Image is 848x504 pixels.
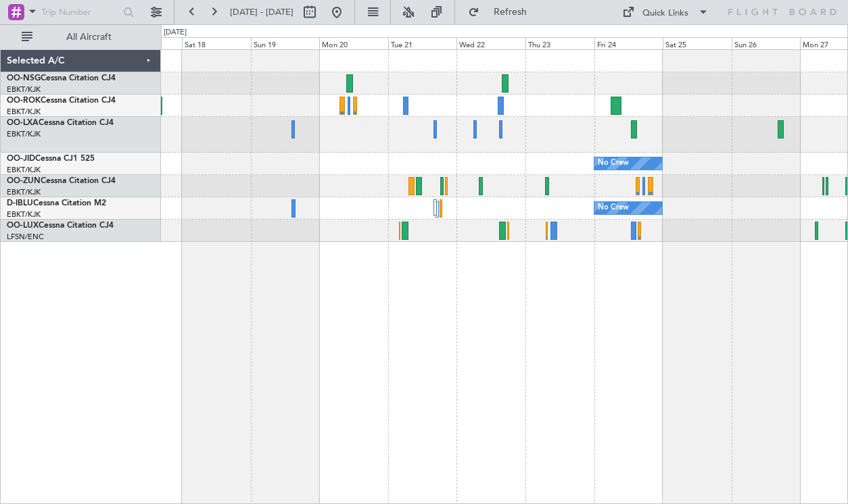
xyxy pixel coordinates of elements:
[319,37,388,49] div: Mon 20
[15,26,147,48] button: All Aircraft
[35,32,143,42] span: All Aircraft
[456,37,525,49] div: Wed 22
[41,2,119,22] input: Trip Number
[251,37,320,49] div: Sun 19
[7,187,41,197] a: EBKT/KJK
[462,1,543,23] button: Refresh
[598,153,629,174] div: No Crew
[642,7,688,20] div: Quick Links
[7,155,95,163] a: OO-JIDCessna CJ1 525
[663,37,732,49] div: Sat 25
[482,7,539,17] span: Refresh
[732,37,801,49] div: Sun 26
[7,129,41,139] a: EBKT/KJK
[7,232,44,242] a: LFSN/ENC
[7,74,41,82] span: OO-NSG
[7,107,41,117] a: EBKT/KJK
[7,97,116,105] a: OO-ROKCessna Citation CJ4
[7,119,39,127] span: OO-LXA
[7,199,106,207] a: D-IBLUCessna Citation M2
[7,119,114,127] a: OO-LXACessna Citation CJ4
[230,6,293,18] span: [DATE] - [DATE]
[598,198,629,218] div: No Crew
[164,27,187,39] div: [DATE]
[7,97,41,105] span: OO-ROK
[7,222,39,230] span: OO-LUX
[182,37,251,49] div: Sat 18
[7,199,33,207] span: D-IBLU
[7,177,116,185] a: OO-ZUNCessna Citation CJ4
[7,155,35,163] span: OO-JID
[525,37,594,49] div: Thu 23
[7,84,41,95] a: EBKT/KJK
[7,222,114,230] a: OO-LUXCessna Citation CJ4
[7,165,41,175] a: EBKT/KJK
[7,177,41,185] span: OO-ZUN
[388,37,457,49] div: Tue 21
[7,74,116,82] a: OO-NSGCessna Citation CJ4
[615,1,715,23] button: Quick Links
[7,209,41,220] a: EBKT/KJK
[594,37,663,49] div: Fri 24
